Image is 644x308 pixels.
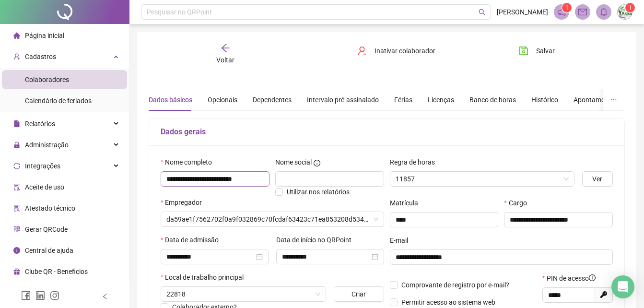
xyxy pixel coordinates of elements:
div: Open Intercom Messenger [611,275,634,298]
div: Apontamentos [574,95,618,105]
span: Página inicial [25,32,64,39]
div: Intervalo pré-assinalado [307,95,379,105]
span: left [102,293,108,300]
button: ellipsis [603,89,625,111]
span: save [519,46,528,56]
span: facebook [21,291,31,300]
span: notification [557,8,566,16]
span: Salvar [536,46,555,56]
label: Regra de horas [390,157,441,167]
label: E-mail [390,235,414,246]
span: Atestado técnico [25,204,75,212]
span: Ver [592,174,602,184]
span: info-circle [589,274,596,281]
span: Gerar QRCode [25,225,68,233]
span: linkedin [35,291,45,300]
button: Inativar colaborador [350,43,443,59]
span: qrcode [13,226,20,233]
span: Central de ajuda [25,247,73,254]
span: audit [13,184,20,190]
button: Ver [582,171,613,187]
sup: Atualize o seu contato no menu Meus Dados [625,3,635,12]
label: Data de início no QRPoint [276,235,358,245]
span: 22818 [166,287,320,301]
span: [PERSON_NAME] [497,7,548,17]
span: 1 [629,4,632,11]
span: da59ae1f7562702f0a9f032869c70fcdaf63423c71ea853208d534f46798eb86 [166,212,378,226]
sup: 1 [562,3,572,12]
div: Dados básicos [149,95,192,105]
span: Calendário de feriados [25,97,92,105]
span: user-delete [357,46,367,56]
span: 11857 [396,172,569,186]
span: Colaboradores [25,76,69,83]
span: Nome social [275,157,312,167]
span: Utilizar nos relatórios [287,188,350,196]
span: Comprovante de registro por e-mail? [401,281,509,289]
label: Cargo [504,198,533,208]
span: sync [13,163,20,169]
label: Data de admissão [161,235,225,245]
span: ellipsis [610,96,617,103]
div: Banco de horas [469,95,516,105]
span: gift [13,268,20,275]
span: Inativar colaborador [375,46,435,56]
button: Criar [334,286,384,302]
span: user-add [13,53,20,60]
span: mail [578,8,587,16]
span: info-circle [13,247,20,254]
span: home [13,32,20,39]
span: Clube QR - Beneficios [25,268,88,275]
span: Permitir acesso ao sistema web [401,298,495,306]
div: Dependentes [253,95,292,105]
span: Voltar [216,56,234,64]
span: Integrações [25,162,60,170]
label: Local de trabalho principal [161,272,250,283]
img: 39894 [618,5,632,19]
div: Opcionais [208,95,237,105]
span: 1 [565,4,569,11]
span: search [479,9,486,16]
span: PIN de acesso [547,273,596,284]
div: Licenças [428,95,454,105]
span: Aceite de uso [25,183,64,191]
span: lock [13,142,20,148]
div: Histórico [531,95,558,105]
span: bell [599,8,608,16]
label: Nome completo [161,157,218,167]
span: info-circle [314,160,320,166]
label: Empregador [161,197,208,208]
h5: Dados gerais [161,126,613,138]
span: arrow-left [221,43,230,53]
button: Salvar [512,43,562,59]
span: instagram [50,291,59,300]
span: solution [13,205,20,212]
span: Administração [25,141,69,149]
label: Matrícula [390,198,424,208]
span: file [13,120,20,127]
div: Férias [394,95,412,105]
span: Cadastros [25,53,56,60]
span: Relatórios [25,120,55,128]
span: Criar [351,289,366,299]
